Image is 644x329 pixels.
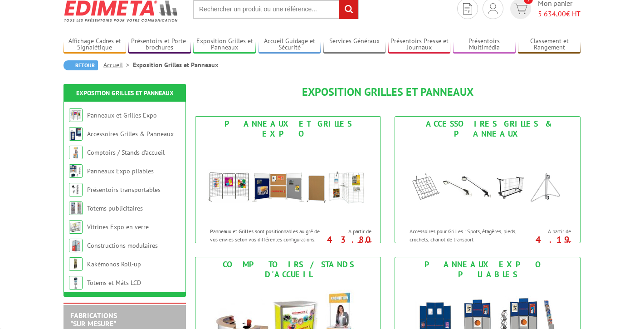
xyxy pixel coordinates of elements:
[198,119,378,139] div: Panneaux et Grilles Expo
[410,227,522,243] p: Accessoires pour Grilles : Spots, étagères, pieds, crochets, chariot de transport
[69,183,83,196] img: Présentoirs transportables
[87,279,141,287] a: Totems et Mâts LCD
[103,61,133,69] a: Accueil
[69,276,83,290] img: Totems et Mâts LCD
[87,111,157,119] a: Panneaux et Grilles Expo
[325,228,371,235] span: A partir de
[128,37,191,52] a: Présentoirs et Porte-brochures
[87,148,165,157] a: Comptoirs / Stands d'accueil
[69,127,83,141] img: Accessoires Grilles & Panneaux
[69,146,83,159] img: Comptoirs / Stands d'accueil
[63,60,98,70] a: Retour
[520,237,571,248] p: 4.19 €
[204,141,372,223] img: Panneaux et Grilles Expo
[76,89,174,97] a: Exposition Grilles et Panneaux
[525,228,571,235] span: A partir de
[538,9,581,19] span: € HT
[397,260,578,280] div: Panneaux Expo pliables
[195,116,381,243] a: Panneaux et Grilles Expo Panneaux et Grilles Expo Panneaux et Grilles sont positionnables au gré ...
[87,186,161,194] a: Présentoirs transportables
[388,37,451,52] a: Présentoirs Presse et Journaux
[70,311,117,328] a: FABRICATIONS"Sur Mesure"
[69,239,83,252] img: Constructions modulaires
[69,201,83,215] img: Totems publicitaires
[198,260,378,280] div: Comptoirs / Stands d'accueil
[365,240,371,247] sup: HT
[488,3,498,14] img: devis rapide
[210,227,322,243] p: Panneaux et Grilles sont positionnables au gré de vos envies selon vos différentes configurations.
[323,37,386,52] a: Services Généraux
[69,108,83,122] img: Panneaux et Grilles Expo
[259,37,321,52] a: Accueil Guidage et Sécurité
[87,260,141,268] a: Kakémonos Roll-up
[63,37,126,52] a: Affichage Cadres et Signalétique
[453,37,516,52] a: Présentoirs Multimédia
[87,204,143,212] a: Totems publicitaires
[69,220,83,234] img: Vitrines Expo en verre
[195,86,581,98] h1: Exposition Grilles et Panneaux
[69,164,83,178] img: Panneaux Expo pliables
[463,3,472,15] img: devis rapide
[538,9,566,18] span: 5 634,00
[193,37,256,52] a: Exposition Grilles et Panneaux
[514,4,527,14] img: devis rapide
[133,60,218,69] li: Exposition Grilles et Panneaux
[321,237,371,248] p: 43.80 €
[564,240,571,247] sup: HT
[87,130,174,138] a: Accessoires Grilles & Panneaux
[518,37,581,52] a: Classement et Rangement
[404,141,571,223] img: Accessoires Grilles & Panneaux
[87,223,149,231] a: Vitrines Expo en verre
[69,257,83,271] img: Kakémonos Roll-up
[395,116,581,243] a: Accessoires Grilles & Panneaux Accessoires Grilles & Panneaux Accessoires pour Grilles : Spots, é...
[87,241,158,250] a: Constructions modulaires
[397,119,578,139] div: Accessoires Grilles & Panneaux
[87,167,154,175] a: Panneaux Expo pliables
